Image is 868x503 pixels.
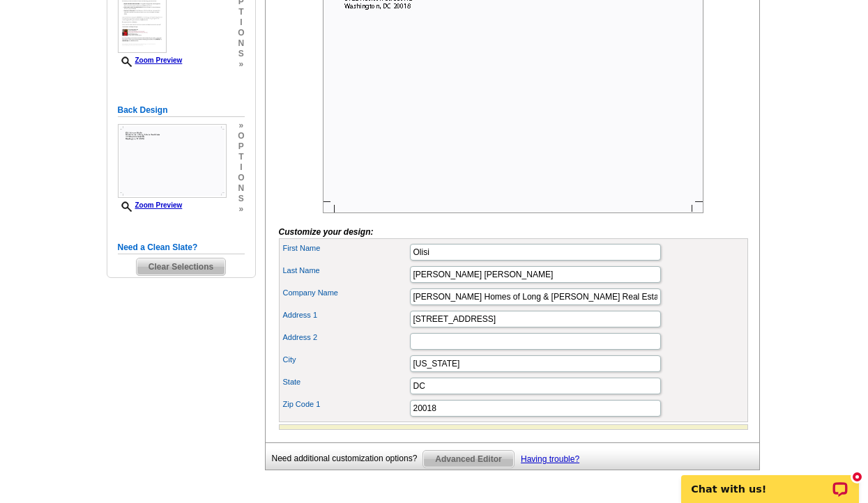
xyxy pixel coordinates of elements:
a: Advanced Editor [422,450,514,468]
h5: Need a Clean Slate? [118,241,245,254]
span: t [238,152,244,162]
label: Zip Code 1 [283,398,409,410]
span: o [238,28,244,38]
label: Last Name [283,265,409,277]
span: » [238,204,244,215]
label: First Name [283,242,409,254]
span: n [238,38,244,49]
span: o [238,131,244,141]
img: Z18885383_00001_1.jpg [118,124,227,198]
span: i [238,17,244,28]
i: Customize your design: [279,227,374,237]
span: t [238,7,244,17]
label: Address 2 [283,332,409,343]
span: » [238,59,244,70]
label: Address 1 [283,309,409,321]
span: i [238,162,244,173]
iframe: LiveChat chat widget [672,459,868,503]
span: o [238,173,244,183]
label: State [283,376,409,388]
label: Company Name [283,287,409,299]
label: City [283,354,409,366]
a: Zoom Preview [118,201,183,209]
h5: Back Design [118,104,245,117]
span: p [238,141,244,152]
div: Need additional customization options? [272,450,423,467]
span: Advanced Editor [423,451,513,467]
a: Having trouble? [521,454,579,464]
span: s [238,49,244,59]
span: Clear Selections [137,258,225,275]
span: n [238,183,244,194]
span: » [238,121,244,131]
span: s [238,194,244,204]
a: Zoom Preview [118,56,183,64]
